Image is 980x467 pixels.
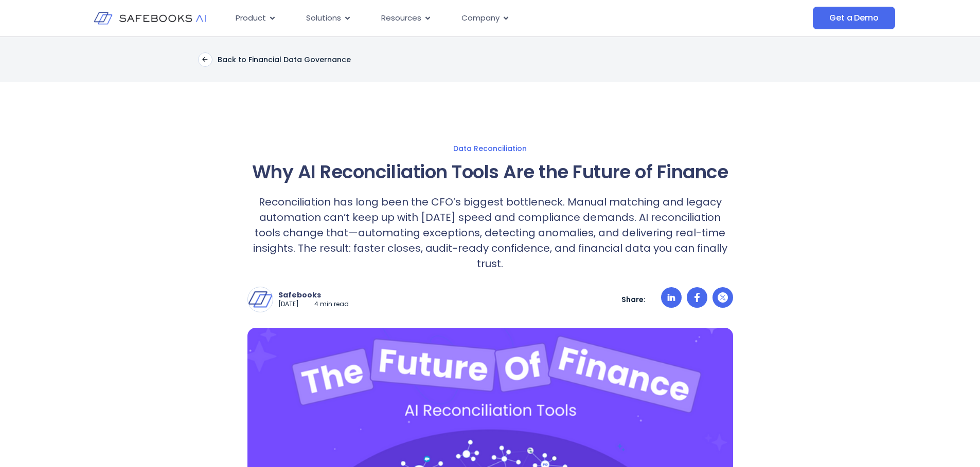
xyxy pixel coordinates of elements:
[381,12,421,24] span: Resources
[306,12,341,24] span: Solutions
[198,52,351,67] a: Back to Financial Data Governance
[813,7,895,29] a: Get a Demo
[218,55,351,64] p: Back to Financial Data Governance
[147,144,834,153] a: Data Reconciliation
[248,287,273,312] img: Safebooks
[247,158,733,186] h1: Why AI Reconciliation Tools Are the Future of Finance
[278,300,299,309] p: [DATE]
[278,290,349,300] p: Safebooks
[247,194,733,271] p: Reconciliation has long been the CFO’s biggest bottleneck. Manual matching and legacy automation ...
[314,300,349,309] p: 4 min read
[829,13,878,23] span: Get a Demo
[236,12,266,24] span: Product
[227,8,710,28] div: Menu Toggle
[227,8,710,28] nav: Menu
[621,295,646,304] p: Share:
[461,12,500,24] span: Company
